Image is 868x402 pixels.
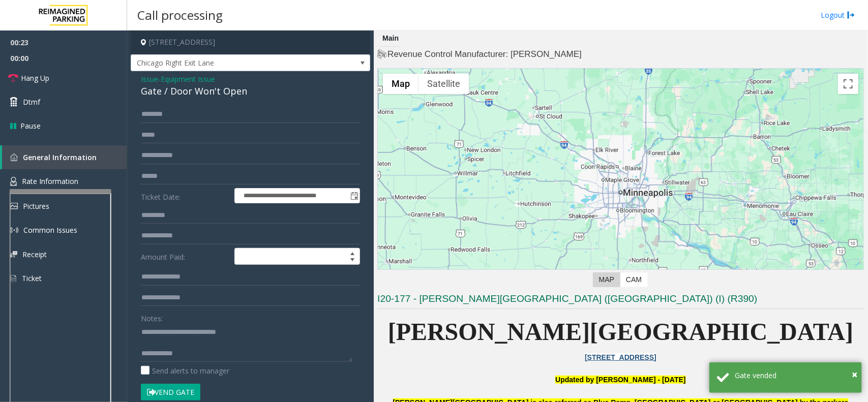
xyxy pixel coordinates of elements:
[141,384,200,401] button: Vend Gate
[138,248,232,265] label: Amount Paid:
[141,310,163,324] label: Notes:
[138,188,232,203] label: Ticket Date:
[838,74,858,94] button: Toggle fullscreen view
[348,189,360,203] span: Toggle popup
[418,74,469,94] button: Show satellite imagery
[20,120,41,131] span: Pause
[345,257,360,265] span: Decrease value
[388,318,854,345] span: [PERSON_NAME][GEOGRAPHIC_DATA]
[620,272,648,287] label: CAM
[852,367,857,382] button: Close
[158,74,215,84] span: -
[735,370,854,381] div: Gate vended
[10,177,17,186] img: 'icon'
[23,152,97,162] span: General Information
[141,84,360,98] div: Gate / Door Won't Open
[847,10,855,20] img: logout
[131,55,322,71] span: Chicago Right Exit Lane
[614,177,627,196] div: 800 East 28th Street, Minneapolis, MN
[141,365,229,376] label: Send alerts to manager
[2,145,127,169] a: General Information
[593,272,620,287] label: Map
[345,249,360,257] span: Increase value
[380,30,401,47] div: Main
[132,3,228,27] h3: Call processing
[383,74,418,94] button: Show street map
[10,153,18,161] img: 'icon'
[141,74,158,84] span: Issue
[555,376,685,384] font: Updated by [PERSON_NAME] - [DATE]
[161,74,215,84] span: Equipment Issue
[21,73,49,83] span: Hang Up
[22,176,78,186] span: Rate Information
[377,292,864,309] h3: I20-177 - [PERSON_NAME][GEOGRAPHIC_DATA] ([GEOGRAPHIC_DATA]) (I) (R390)
[377,48,864,60] h4: Revenue Control Manufacturer: [PERSON_NAME]
[23,97,40,107] span: Dtmf
[585,353,656,361] a: [STREET_ADDRESS]
[852,367,857,381] span: ×
[131,30,370,54] h4: [STREET_ADDRESS]
[821,10,855,20] a: Logout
